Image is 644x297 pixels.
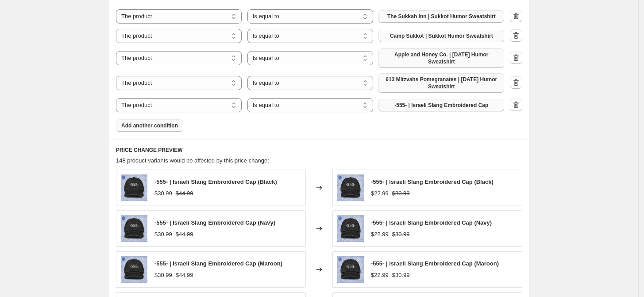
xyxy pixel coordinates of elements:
[378,10,504,23] button: The Sukkah Inn | Sukkot Humor Sweatshirt
[116,147,522,154] h6: PRICE CHANGE PREVIEW
[116,157,269,164] span: 148 product variants would be affected by this price change:
[392,189,410,198] strike: $30.99
[371,178,494,185] span: -555- | Israeli Slang Embroidered Cap (Black)
[154,271,172,280] div: $30.99
[371,260,499,267] span: -555- | Israeli Slang Embroidered Cap (Maroon)
[390,32,493,40] span: Camp Sukkot | Sukkot Humor Sweatshirt
[371,189,389,198] div: $22.99
[392,230,410,239] strike: $30.99
[371,271,389,280] div: $22.99
[378,30,504,42] button: Camp Sukkot | Sukkot Humor Sweatshirt
[116,119,183,132] button: Add another condition
[154,178,277,185] span: -555- | Israeli Slang Embroidered Cap (Black)
[337,256,364,283] img: Black_309120c5-4f36-4425-b6a8-8154a9fe699d_80x.jpg
[154,230,172,239] div: $30.99
[378,48,504,68] button: Apple and Honey Co. | Rosh Hashanah Humor Sweatshirt
[371,219,492,226] span: -555- | Israeli Slang Embroidered Cap (Navy)
[384,76,499,90] span: 613 Mitzvahs Pomegranates | [DATE] Humor Sweatshirt
[121,215,147,242] img: Black_309120c5-4f36-4425-b6a8-8154a9fe699d_80x.jpg
[154,219,275,226] span: -555- | Israeli Slang Embroidered Cap (Navy)
[176,189,193,198] strike: $44.99
[121,256,147,283] img: Black_309120c5-4f36-4425-b6a8-8154a9fe699d_80x.jpg
[392,271,410,280] strike: $30.99
[371,230,389,239] div: $22.99
[387,13,496,20] span: The Sukkah Inn | Sukkot Humor Sweatshirt
[378,99,504,111] button: -555- | Israeli Slang Embroidered Cap
[121,122,178,129] span: Add another condition
[176,230,193,239] strike: $44.99
[154,260,282,267] span: -555- | Israeli Slang Embroidered Cap (Maroon)
[121,174,147,201] img: Black_309120c5-4f36-4425-b6a8-8154a9fe699d_80x.jpg
[394,102,488,109] span: -555- | Israeli Slang Embroidered Cap
[176,271,193,280] strike: $44.99
[378,73,504,93] button: 613 Mitzvahs Pomegranates | Rosh Hashanah Humor Sweatshirt
[154,189,172,198] div: $30.99
[384,51,499,65] span: Apple and Honey Co. | [DATE] Humor Sweatshirt
[337,174,364,201] img: Black_309120c5-4f36-4425-b6a8-8154a9fe699d_80x.jpg
[337,215,364,242] img: Black_309120c5-4f36-4425-b6a8-8154a9fe699d_80x.jpg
